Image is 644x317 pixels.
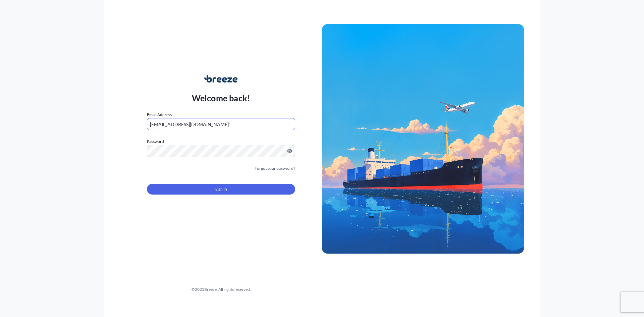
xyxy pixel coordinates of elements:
div: © 2025 Breeze. All rights reserved. [120,286,322,293]
p: Welcome back! [192,93,251,103]
button: Sign In [147,184,295,195]
button: Show password [287,148,292,154]
img: Ship illustration [322,24,524,254]
a: Forgot your password? [255,165,295,172]
input: example@gmail.com [147,118,295,130]
label: Email Address [147,111,172,118]
label: Password [147,138,295,145]
span: Sign In [215,186,227,193]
